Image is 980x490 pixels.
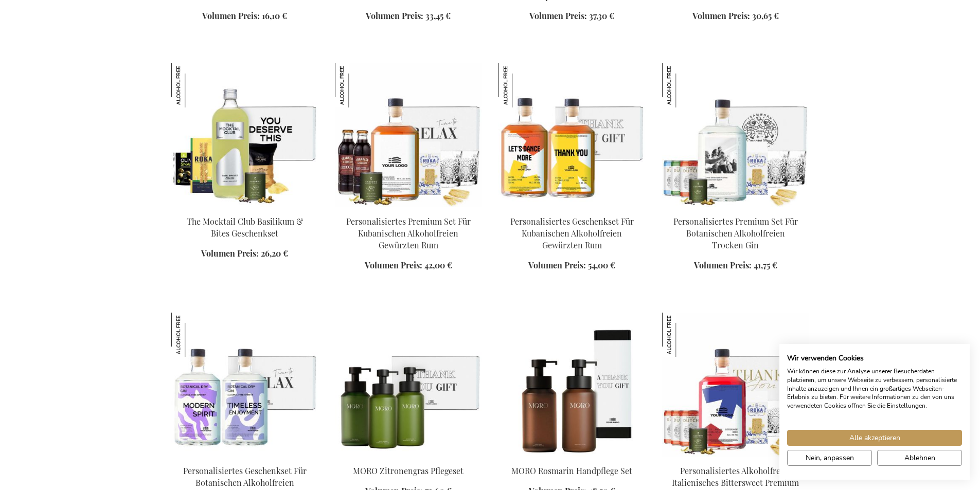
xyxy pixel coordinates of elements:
[171,452,318,462] a: Personalised Non-Alcoholic Botanical Dry Gin Duo Gift Set Personalisiertes Geschenkset Für Botani...
[187,216,303,239] a: The Mocktail Club Basilikum & Bites Geschenkset
[806,452,854,463] span: Nein, anpassen
[694,260,777,271] a: Volumen Preis: 41,75 €
[787,367,962,410] p: Wir können diese zur Analyse unserer Besucherdaten platzieren, um unsere Webseite zu verbessern, ...
[662,313,809,457] img: Personalised Non-Alcoholic Italian Bittersweet Premium Set
[335,452,482,462] a: MORO Lemongrass Care Set
[498,452,646,462] a: MORO Rosemary Handcare Set
[171,313,318,457] img: Personalised Non-Alcoholic Botanical Dry Gin Duo Gift Set
[849,432,900,443] span: Alle akzeptieren
[335,313,482,457] img: MORO Lemongrass Care Set
[335,203,482,213] a: Personalised Non-Alcoholic Cuban Spiced Rum Premium Set Personalisiertes Premium Set Für Kubanisc...
[754,260,777,270] span: 41,75 €
[202,10,287,22] a: Volumen Preis: 16,10 €
[511,465,632,476] a: MORO Rosmarin Handpflege Set
[662,452,809,462] a: Personalised Non-Alcoholic Italian Bittersweet Premium Set Personalisiertes Alkoholfreies Italien...
[262,10,287,21] span: 16,10 €
[588,260,615,270] span: 54,00 €
[752,10,779,21] span: 30,65 €
[529,10,614,22] a: Volumen Preis: 37,30 €
[662,63,706,107] img: Personalisiertes Premium Set Für Botanischen Alkoholfreien Trocken Gin
[425,10,451,21] span: 33,45 €
[787,430,962,446] button: Akzeptieren Sie alle cookies
[171,203,318,213] a: The Mocktail Club Basilikum & Bites Geschenkset The Mocktail Club Basilikum & Bites Geschenkset
[346,216,471,250] a: Personalisiertes Premium Set Für Kubanischen Alkoholfreien Gewürzten Rum
[335,63,482,207] img: Personalised Non-Alcoholic Cuban Spiced Rum Premium Set
[694,260,752,270] span: Volumen Preis:
[261,248,288,259] span: 26,20 €
[787,354,962,363] h2: Wir verwenden Cookies
[424,260,452,270] span: 42,00 €
[201,248,259,259] span: Volumen Preis:
[366,10,451,22] a: Volumen Preis: 33,45 €
[662,313,706,357] img: Personalisiertes Alkoholfreies Italienisches Bittersweet Premium Set
[498,203,646,213] a: Personalisiertes Geschenkset Für Kubanischen Alkoholfreien Gewürzten Rum Personalisiertes Geschen...
[365,260,422,270] span: Volumen Preis:
[692,10,750,21] span: Volumen Preis:
[904,452,935,463] span: Ablehnen
[662,63,809,207] img: Personalised Non-Alcoholic Botanical Dry Gin Premium Set
[528,260,586,270] span: Volumen Preis:
[787,450,872,466] button: cookie Einstellungen anpassen
[877,450,962,466] button: Alle verweigern cookies
[171,63,318,207] img: The Mocktail Club Basilikum & Bites Geschenkset
[510,216,634,250] a: Personalisiertes Geschenkset Für Kubanischen Alkoholfreien Gewürzten Rum
[365,260,452,271] a: Volumen Preis: 42,00 €
[202,10,260,21] span: Volumen Preis:
[171,313,216,357] img: Personalisiertes Geschenkset Für Botanischen Alkoholfreien Trocken-Gin
[529,10,587,21] span: Volumen Preis:
[366,10,423,21] span: Volumen Preis:
[335,63,379,107] img: Personalisiertes Premium Set Für Kubanischen Alkoholfreien Gewürzten Rum
[171,63,216,107] img: The Mocktail Club Basilikum & Bites Geschenkset
[528,260,615,271] a: Volumen Preis: 54,00 €
[673,216,798,250] a: Personalisiertes Premium Set Für Botanischen Alkoholfreien Trocken Gin
[201,248,288,260] a: Volumen Preis: 26,20 €
[692,10,779,22] a: Volumen Preis: 30,65 €
[498,313,646,457] img: MORO Rosemary Handcare Set
[662,203,809,213] a: Personalised Non-Alcoholic Botanical Dry Gin Premium Set Personalisiertes Premium Set Für Botanis...
[353,465,464,476] a: MORO Zitronengras Pflegeset
[498,63,646,207] img: Personalisiertes Geschenkset Für Kubanischen Alkoholfreien Gewürzten Rum
[498,63,543,107] img: Personalisiertes Geschenkset Für Kubanischen Alkoholfreien Gewürzten Rum
[589,10,614,21] span: 37,30 €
